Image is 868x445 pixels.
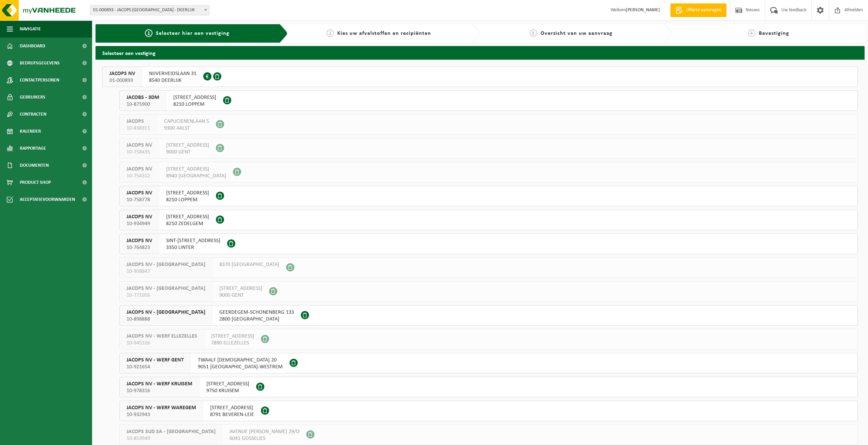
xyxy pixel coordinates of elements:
span: JACOPS NV [127,142,152,149]
span: JACOPS NV [127,213,152,220]
span: 8210 LOPPEM [173,101,216,108]
span: 4 [748,29,755,37]
span: 9300 AALST [164,125,209,132]
span: 3350 LINTER [166,244,220,251]
span: 2800 [GEOGRAPHIC_DATA] [219,316,294,323]
span: NIJVERHEIDSLAAN 31 [149,70,196,77]
span: [STREET_ADDRESS] [166,190,209,196]
span: Dashboard [20,38,45,55]
strong: [PERSON_NAME] [626,8,660,13]
button: JACOPS NV 10-934949 [STREET_ADDRESS]8210 ZEDELGEM [119,210,858,230]
span: [STREET_ADDRESS] [166,213,209,220]
span: SINT-[STREET_ADDRESS] [166,237,220,244]
span: 1 [145,29,152,37]
span: JACOPS NV [127,190,152,196]
span: 10-764823 [127,244,152,251]
span: JACOPS NV - [GEOGRAPHIC_DATA] [127,309,205,316]
span: Contactpersonen [20,72,59,89]
span: Documenten [20,157,49,174]
span: Acceptatievoorwaarden [20,191,75,208]
span: 10-978316 [127,387,192,394]
span: 9000 GENT [166,149,209,155]
span: Gebruikers [20,89,45,106]
button: JACOPS NV 01-000893 NIJVERHEIDSLAAN 318540 DEERLIJK [102,66,858,87]
span: JACOPS SUD SA - [GEOGRAPHIC_DATA] [127,428,216,435]
span: AVENUE [PERSON_NAME] 29/D [230,428,299,435]
span: [STREET_ADDRESS] [210,404,254,411]
span: [STREET_ADDRESS] [166,142,209,149]
span: 10-758778 [127,196,152,203]
span: Kalender [20,123,41,140]
span: JACOPS NV - WERF ELLEZELLES [127,333,197,340]
span: [STREET_ADDRESS] [211,333,254,340]
span: JACOPS NV - WERF WAREGEM [127,404,196,411]
button: JACOPS NV - WERF KRUISEM 10-978316 [STREET_ADDRESS]9750 KRUISEM [119,377,858,397]
span: 10-853949 [127,435,216,442]
span: [STREET_ADDRESS] [166,166,226,173]
span: 10-934949 [127,220,152,227]
span: JACOBS - 3DM [127,94,159,101]
span: 10-771056 [127,292,205,299]
button: JACOPS NV - WERF WAREGEM 10-932943 [STREET_ADDRESS]8791 BEVEREN-LEIE [119,401,858,421]
span: 8940 [GEOGRAPHIC_DATA] [166,173,226,179]
span: Kies uw afvalstoffen en recipiënten [337,31,431,36]
span: 10-758435 [127,149,152,155]
span: [STREET_ADDRESS] [219,285,262,292]
span: 01-000893 - JACOPS NV - DEERLIJK [90,5,209,15]
span: 8370 [GEOGRAPHIC_DATA] [219,261,279,268]
span: JACOPS NV [127,237,152,244]
span: GEERDEGEM-SCHONENBERG 133 [219,309,294,316]
span: Selecteer hier een vestiging [156,31,230,36]
span: [STREET_ADDRESS] [173,94,216,101]
span: JACOPS NV - WERF GENT [127,357,184,364]
button: JACOPS NV - [GEOGRAPHIC_DATA] 10-898888 GEERDEGEM-SCHONENBERG 1332800 [GEOGRAPHIC_DATA] [119,305,858,326]
span: JACOPS NV [109,70,135,77]
span: 3 [530,29,537,37]
span: 01-000893 - JACOPS NV - DEERLIJK [90,5,209,15]
span: JACOPS NV - [GEOGRAPHIC_DATA] [127,261,205,268]
span: Navigatie [20,20,41,38]
span: JACOPS NV - WERF KRUISEM [127,381,192,387]
a: Offerte aanvragen [670,3,726,17]
h2: Selecteer een vestiging [95,46,865,59]
span: 10-754312 [127,173,152,179]
span: 2 [326,29,334,37]
span: CAPUCIENENLAAN 5 [164,118,209,125]
span: Bedrijfsgegevens [20,55,60,72]
span: 10-932943 [127,411,196,418]
span: Offerte aanvragen [684,7,723,14]
span: 01-000893 [109,77,135,84]
span: Product Shop [20,174,51,191]
span: Bevestiging [759,31,789,36]
button: JACOPS NV 10-758778 [STREET_ADDRESS]8210 LOPPEM [119,186,858,206]
span: Rapportage [20,140,46,157]
span: JACOPS [127,118,150,125]
span: 10-945326 [127,340,197,346]
span: 6041 GOSSELIES [230,435,299,442]
span: Overzicht van uw aanvraag [541,31,613,36]
span: 7890 ELLEZELLES [211,340,254,346]
span: 8791 BEVEREN-LEIE [210,411,254,418]
span: 9000 GENT [219,292,262,299]
span: 10-838311 [127,125,150,132]
span: 8210 LOPPEM [166,196,209,203]
span: 9051 [GEOGRAPHIC_DATA]-WESTREM [198,364,283,370]
button: JACOPS NV - WERF GENT 10-921654 TWAALF [DEMOGRAPHIC_DATA] 209051 [GEOGRAPHIC_DATA]-WESTREM [119,353,858,373]
span: Contracten [20,106,46,123]
span: JACOPS NV [127,166,152,173]
button: JACOPS NV 10-764823 SINT-[STREET_ADDRESS]3350 LINTER [119,234,858,254]
span: 10-908847 [127,268,205,275]
button: JACOBS - 3DM 10-875900 [STREET_ADDRESS]8210 LOPPEM [119,90,858,111]
span: 9750 KRUISEM [206,387,249,394]
span: 10-921654 [127,364,184,370]
span: JACOPS NV - [GEOGRAPHIC_DATA] [127,285,205,292]
span: 8540 DEERLIJK [149,77,196,84]
span: TWAALF [DEMOGRAPHIC_DATA] 20 [198,357,283,364]
span: 10-898888 [127,316,205,323]
span: [STREET_ADDRESS] [206,381,249,387]
span: 10-875900 [127,101,159,108]
span: 8210 ZEDELGEM [166,220,209,227]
